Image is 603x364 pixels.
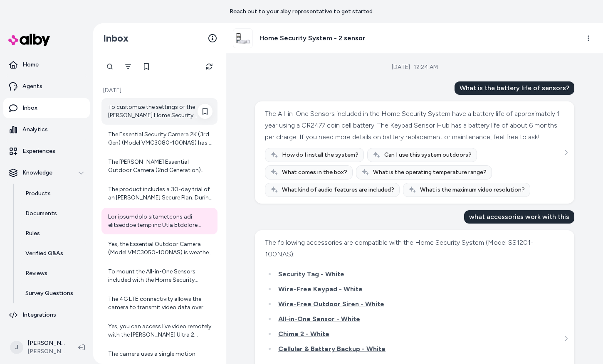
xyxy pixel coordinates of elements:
[101,317,217,344] a: Yes, you can access live video remotely with the [PERSON_NAME] Ultra 2 Camera. By using the [PERS...
[17,263,90,283] a: Reviews
[25,249,63,258] p: Verified Q&As
[278,270,344,278] span: Security Tag - White
[101,263,217,289] a: To mount the All-in-One Sensors included with the Home Security System (Model Home Security Syste...
[464,210,574,224] div: what accessories work with this
[101,86,217,95] p: [DATE]
[3,76,90,96] a: Agents
[108,158,213,175] div: The [PERSON_NAME] Essential Outdoor Camera (2nd Generation) offers a battery life of up to 4 mont...
[278,330,329,338] span: Chime 2 - White
[561,334,571,344] button: See more
[455,81,574,95] div: What is the battery life of sensors?
[201,58,217,75] button: Refresh
[259,33,365,43] h3: Home Security System - 2 sensor
[233,29,252,48] img: security-system-2sensors-keypad-cellphone-w.png
[108,185,213,202] div: The product includes a 30-day trial of an [PERSON_NAME] Secure Plan. During this trial, you can e...
[278,300,384,308] span: Wire-Free Outdoor Siren - White
[3,141,90,161] a: Experiences
[25,209,57,218] p: Documents
[230,7,374,16] p: Reach out to your alby representative to get started.
[282,186,394,194] span: What kind of audio features are included?
[278,285,363,293] span: Wire-Free Keypad - White
[3,305,90,325] a: Integrations
[22,311,56,319] p: Integrations
[27,347,65,356] span: [PERSON_NAME] Prod
[282,151,358,159] span: How do I install the system?
[108,240,213,257] div: Yes, the Essential Outdoor Camera (Model VMC3050-100NAS) is weather resistant and designed for ou...
[373,168,487,177] span: What is the operating temperature range?
[278,315,360,323] span: All-in-One Sensor - White
[101,153,217,180] a: The [PERSON_NAME] Essential Outdoor Camera (2nd Generation) offers a battery life of up to 4 mont...
[108,130,213,147] div: The Essential Security Camera 2K (3rd Gen) (Model VMC3080-100NAS) has a battery life of up to 4 m...
[17,283,90,303] a: Survey Questions
[27,339,65,347] p: [PERSON_NAME]
[101,180,217,207] a: The product includes a 30-day trial of an [PERSON_NAME] Secure Plan. During this trial, you can e...
[282,168,347,177] span: What comes in the box?
[22,82,42,91] p: Agents
[22,169,52,177] p: Knowledge
[3,120,90,140] a: Analytics
[17,243,90,263] a: Verified Q&As
[101,98,217,125] a: To customize the settings of the [PERSON_NAME] Home Security System, you use the [PERSON_NAME] Se...
[25,269,47,278] p: Reviews
[25,229,40,238] p: Rules
[17,224,90,243] a: Rules
[25,289,73,298] p: Survey Questions
[561,148,571,157] button: See more
[8,34,50,46] img: alby Logo
[101,290,217,317] a: The 4G LTE connectivity allows the camera to transmit video data over cellular networks, ensuring...
[22,61,39,69] p: Home
[25,189,51,198] p: Products
[120,58,136,75] button: Filter
[10,341,23,354] span: J
[103,32,129,44] h2: Inbox
[22,147,55,155] p: Experiences
[420,186,525,194] span: What is the maximum video resolution?
[22,104,37,112] p: Inbox
[278,345,386,353] span: Cellular & Battery Backup - White
[101,208,217,234] a: Lor ipsumdolo sitametcons adi elitseddoe temp inc Utla Etdolore Magnaa (Enima MI9065-378VEN): - [...
[108,213,213,229] div: Lor ipsumdolo sitametcons adi elitseddoe temp inc Utla Etdolore Magnaa (Enima MI9065-378VEN): - [...
[101,125,217,152] a: The Essential Security Camera 2K (3rd Gen) (Model VMC3080-100NAS) has a battery life of up to 4 m...
[3,55,90,75] a: Home
[5,334,72,361] button: J[PERSON_NAME][PERSON_NAME] Prod
[22,125,48,134] p: Analytics
[108,268,213,284] div: To mount the All-in-One Sensors included with the Home Security System (Model Home Security Syste...
[17,204,90,224] a: Documents
[108,322,213,339] div: Yes, you can access live video remotely with the [PERSON_NAME] Ultra 2 Camera. By using the [PERS...
[384,151,472,159] span: Can I use this system outdoors?
[392,63,438,71] div: [DATE] · 12:24 AM
[108,295,213,312] div: The 4G LTE connectivity allows the camera to transmit video data over cellular networks, ensuring...
[265,237,562,260] div: The following accessories are compatible with the Home Security System (Model SS1201-100NAS):
[265,108,562,143] div: The All-in-One Sensors included in the Home Security System have a battery life of approximately ...
[17,184,90,204] a: Products
[108,103,213,120] div: To customize the settings of the [PERSON_NAME] Home Security System, you use the [PERSON_NAME] Se...
[101,235,217,262] a: Yes, the Essential Outdoor Camera (Model VMC3050-100NAS) is weather resistant and designed for ou...
[3,98,90,118] a: Inbox
[3,163,90,183] button: Knowledge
